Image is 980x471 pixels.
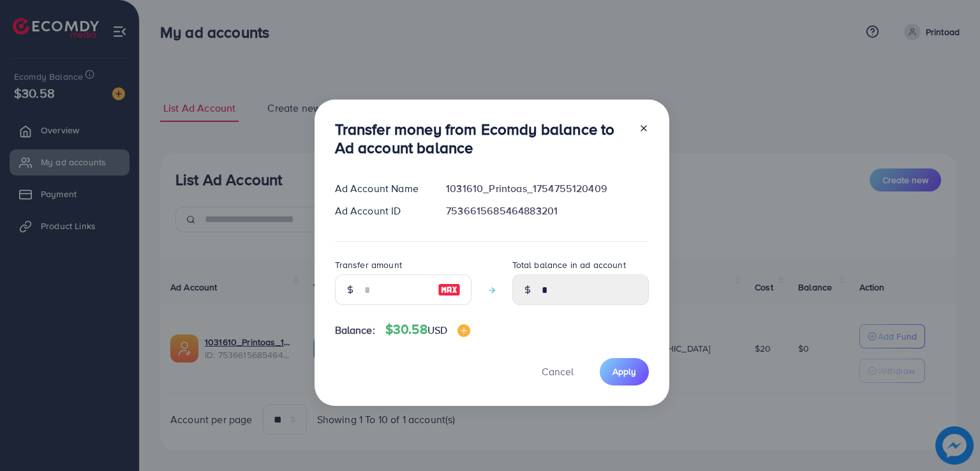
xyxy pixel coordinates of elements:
[335,120,628,157] h3: Transfer money from Ecomdy balance to Ad account balance
[542,364,574,378] span: Cancel
[457,324,470,337] img: image
[325,204,436,218] div: Ad Account ID
[438,282,461,297] img: image
[335,323,375,338] span: Balance:
[512,258,626,271] label: Total balance in ad account
[436,204,658,218] div: 7536615685464883201
[385,322,470,338] h4: $30.58
[427,323,447,337] span: USD
[335,258,402,271] label: Transfer amount
[526,358,590,385] button: Cancel
[325,181,436,196] div: Ad Account Name
[612,365,636,378] span: Apply
[600,358,649,385] button: Apply
[436,181,658,196] div: 1031610_Printoas_1754755120409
